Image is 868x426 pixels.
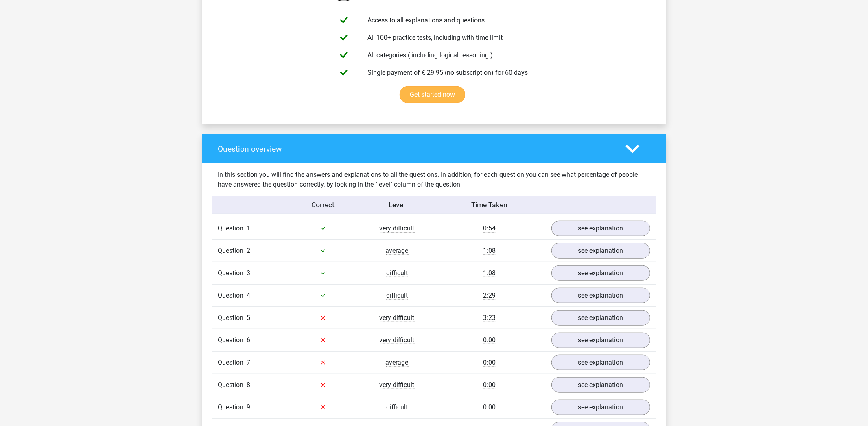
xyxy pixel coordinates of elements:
h4: Question overview [218,144,613,154]
a: see explanation [551,265,650,281]
span: average [386,359,409,367]
span: 5 [247,314,251,322]
span: Question [218,224,247,233]
a: see explanation [551,310,650,326]
span: Question [218,380,247,390]
span: 4 [247,291,251,299]
span: 1:08 [483,269,496,277]
div: Level [360,200,434,210]
span: 1 [247,224,251,232]
a: see explanation [551,288,650,303]
span: 8 [247,381,251,389]
span: 2:29 [483,291,496,300]
span: difficult [386,403,408,411]
div: Correct [286,200,360,210]
span: 0:54 [483,224,496,233]
a: see explanation [551,377,650,393]
span: 0:00 [483,336,496,344]
span: average [386,247,409,255]
span: 0:00 [483,359,496,367]
span: very difficult [380,381,415,389]
span: 1:08 [483,247,496,255]
span: 3:23 [483,314,496,322]
span: Question [218,246,247,256]
span: very difficult [380,224,415,233]
a: see explanation [551,355,650,370]
span: very difficult [380,314,415,322]
span: 6 [247,336,251,344]
a: see explanation [551,333,650,348]
a: Get started now [400,86,465,103]
span: 7 [247,359,251,366]
div: In this section you will find the answers and explanations to all the questions. In addition, for... [212,170,656,189]
span: difficult [386,269,408,277]
span: Question [218,268,247,278]
span: 0:00 [483,381,496,389]
a: see explanation [551,221,650,236]
span: 0:00 [483,403,496,411]
div: Time Taken [434,200,545,210]
span: 9 [247,403,251,411]
span: 2 [247,247,251,254]
span: difficult [386,291,408,300]
span: Question [218,402,247,412]
span: Question [218,291,247,300]
a: see explanation [551,243,650,259]
span: 3 [247,269,251,277]
span: Question [218,335,247,345]
span: Question [218,358,247,367]
a: see explanation [551,400,650,415]
span: very difficult [380,336,415,344]
span: Question [218,313,247,323]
